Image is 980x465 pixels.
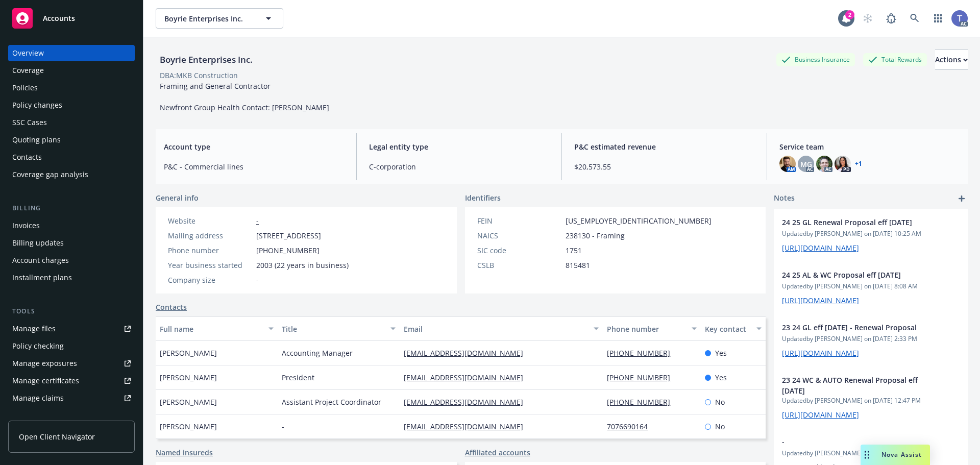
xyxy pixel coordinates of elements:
[715,372,727,383] span: Yes
[935,50,968,69] div: Actions
[8,306,135,316] div: Tools
[282,324,384,334] div: Title
[782,270,933,280] span: 24 25 AL & WC Proposal eff [DATE]
[776,53,855,66] div: Business Insurance
[256,216,259,226] a: -
[782,348,859,358] a: [URL][DOMAIN_NAME]
[168,215,252,226] div: Website
[8,373,135,389] a: Manage certificates
[951,10,968,27] img: photo
[8,114,135,131] a: SSC Cases
[156,316,278,341] button: Full name
[8,149,135,165] a: Contacts
[256,275,259,285] span: -
[782,436,933,447] span: -
[12,338,64,354] div: Policy checking
[160,348,217,358] span: [PERSON_NAME]
[256,245,320,256] span: [PHONE_NUMBER]
[782,296,859,305] a: [URL][DOMAIN_NAME]
[8,45,135,61] a: Overview
[465,192,501,203] span: Identifiers
[12,373,79,389] div: Manage certificates
[404,324,587,334] div: Email
[156,8,283,29] button: Boyrie Enterprises Inc.
[782,322,933,333] span: 23 24 GL eff [DATE] - Renewal Proposal
[12,45,44,61] div: Overview
[782,334,960,344] span: Updated by [PERSON_NAME] on [DATE] 2:33 PM
[715,421,725,432] span: No
[566,215,712,226] span: [US_EMPLOYER_IDENTIFICATION_NUMBER]
[774,209,968,261] div: 24 25 GL Renewal Proposal eff [DATE]Updatedby [PERSON_NAME] on [DATE] 10:25 AM[URL][DOMAIN_NAME]
[800,159,812,169] span: MG
[404,373,531,382] a: [EMAIL_ADDRESS][DOMAIN_NAME]
[774,366,968,428] div: 23 24 WC & AUTO Renewal Proposal eff [DATE]Updatedby [PERSON_NAME] on [DATE] 12:47 PM[URL][DOMAIN...
[8,355,135,372] a: Manage exposures
[256,230,321,241] span: [STREET_ADDRESS]
[881,8,901,29] a: Report a Bug
[774,192,795,205] span: Notes
[607,422,656,431] a: 7076690164
[160,372,217,383] span: [PERSON_NAME]
[863,53,927,66] div: Total Rewards
[404,348,531,358] a: [EMAIL_ADDRESS][DOMAIN_NAME]
[782,449,960,458] span: Updated by [PERSON_NAME] on [DATE] 4:15 PM
[168,245,252,256] div: Phone number
[160,421,217,432] span: [PERSON_NAME]
[156,192,199,203] span: General info
[566,230,625,241] span: 238130 - Framing
[861,445,930,465] button: Nova Assist
[477,230,561,241] div: NAICS
[566,260,590,271] span: 815481
[774,314,968,366] div: 23 24 GL eff [DATE] - Renewal ProposalUpdatedby [PERSON_NAME] on [DATE] 2:33 PM[URL][DOMAIN_NAME]
[282,397,381,407] span: Assistant Project Coordinator
[835,156,851,172] img: photo
[369,141,549,152] span: Legal entity type
[8,407,135,424] a: Manage BORs
[12,132,61,148] div: Quoting plans
[12,166,88,183] div: Coverage gap analysis
[861,445,873,465] div: Drag to move
[43,14,75,22] span: Accounts
[715,397,725,407] span: No
[881,450,922,459] span: Nova Assist
[8,203,135,213] div: Billing
[8,132,135,148] a: Quoting plans
[701,316,766,341] button: Key contact
[400,316,603,341] button: Email
[603,316,700,341] button: Phone number
[12,114,47,131] div: SSC Cases
[12,407,60,424] div: Manage BORs
[19,431,95,442] span: Open Client Navigator
[782,217,933,228] span: 24 25 GL Renewal Proposal eff [DATE]
[12,149,42,165] div: Contacts
[282,348,353,358] span: Accounting Manager
[282,421,284,432] span: -
[477,215,561,226] div: FEIN
[256,260,349,271] span: 2003 (22 years in business)
[935,50,968,70] button: Actions
[164,141,344,152] span: Account type
[782,243,859,253] a: [URL][DOMAIN_NAME]
[168,275,252,285] div: Company size
[8,252,135,268] a: Account charges
[8,62,135,79] a: Coverage
[477,245,561,256] div: SIC code
[607,348,678,358] a: [PHONE_NUMBER]
[164,161,344,172] span: P&C - Commercial lines
[12,217,40,234] div: Invoices
[12,80,38,96] div: Policies
[404,397,531,407] a: [EMAIL_ADDRESS][DOMAIN_NAME]
[369,161,549,172] span: C-corporation
[160,397,217,407] span: [PERSON_NAME]
[278,316,400,341] button: Title
[8,217,135,234] a: Invoices
[816,156,832,172] img: photo
[8,166,135,183] a: Coverage gap analysis
[8,390,135,406] a: Manage claims
[404,422,531,431] a: [EMAIL_ADDRESS][DOMAIN_NAME]
[12,62,44,79] div: Coverage
[156,447,213,458] a: Named insureds
[855,161,862,167] a: +1
[8,4,135,33] a: Accounts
